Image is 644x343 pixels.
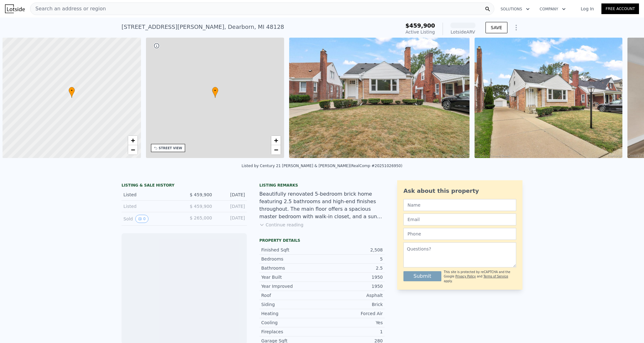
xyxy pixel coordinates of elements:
div: [DATE] [217,215,245,223]
span: • [212,88,218,93]
span: $ 459,900 [190,204,212,209]
a: Zoom out [128,145,138,155]
div: [DATE] [217,203,245,209]
span: Search an address or region [30,5,106,13]
div: Year Improved [261,283,322,289]
div: Bedrooms [261,256,322,262]
div: Yes [322,319,383,326]
div: 2.5 [322,265,383,271]
span: $ 265,000 [190,215,212,220]
div: STREET VIEW [159,146,182,150]
button: Company [535,3,571,15]
div: Brick [322,301,383,308]
div: [DATE] [217,192,245,198]
a: Zoom out [271,145,281,155]
a: Privacy Policy [455,275,476,278]
div: Bathrooms [261,265,322,271]
div: Sold [123,215,179,223]
div: • [69,87,75,98]
div: • [212,87,218,98]
span: • [69,88,75,93]
img: Sale: 167551446 Parcel: 46370011 [289,38,470,158]
img: Sale: 167551446 Parcel: 46370011 [475,38,622,158]
span: + [274,136,278,144]
div: Forced Air [322,310,383,317]
div: Heating [261,310,322,317]
button: Submit [403,271,441,281]
div: Fireplaces [261,329,322,335]
div: Siding [261,301,322,308]
button: Show Options [510,21,522,34]
div: Year Built [261,274,322,280]
div: LISTING & SALE HISTORY [122,183,247,189]
input: Phone [403,228,516,240]
a: Free Account [601,3,639,14]
div: Cooling [261,319,322,326]
div: 1 [322,329,383,335]
div: Property details [259,238,385,243]
input: Name [403,199,516,211]
a: Zoom in [128,136,138,145]
img: Lotside [5,4,25,13]
div: Listed [123,192,179,198]
input: Email [403,214,516,225]
span: − [274,146,278,154]
span: + [131,136,135,144]
span: − [131,146,135,154]
div: This site is protected by reCAPTCHA and the Google and apply. [444,270,516,283]
div: Finished Sqft [261,247,322,253]
div: Asphalt [322,292,383,298]
div: 1950 [322,283,383,289]
div: 5 [322,256,383,262]
button: View historical data [135,215,148,223]
button: Continue reading [259,222,304,228]
button: SAVE [486,22,507,33]
div: [STREET_ADDRESS][PERSON_NAME] , Dearborn , MI 48128 [122,23,284,31]
a: Terms of Service [483,275,508,278]
span: Active Listing [406,29,435,34]
a: Zoom in [271,136,281,145]
span: $459,900 [405,22,435,29]
div: Lotside ARV [450,29,475,35]
div: Ask about this property [403,187,516,195]
span: $ 459,900 [190,192,212,197]
div: Beautifully renovated 5-bedroom brick home featuring 2.5 bathrooms and high-end finishes througho... [259,190,385,220]
div: 1950 [322,274,383,280]
button: Solutions [496,3,535,15]
div: Roof [261,292,322,298]
div: Listed by Century 21 [PERSON_NAME] & [PERSON_NAME] (RealComp #20251026950) [241,164,402,168]
div: Listed [123,203,179,209]
a: Log In [573,6,601,12]
div: Listing remarks [259,183,385,188]
div: 2,508 [322,247,383,253]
